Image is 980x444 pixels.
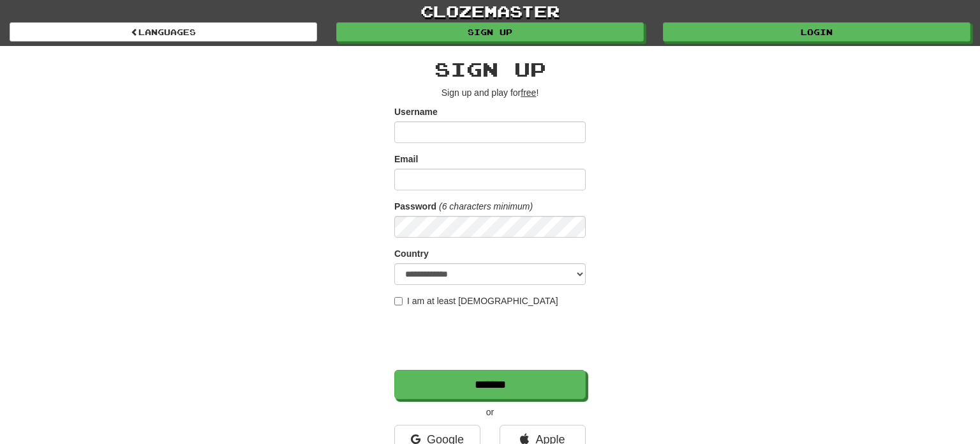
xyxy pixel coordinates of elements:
[663,22,970,42] a: Login
[394,59,586,80] h2: Sign up
[394,314,588,364] iframe: reCAPTCHA
[521,88,536,98] u: free
[10,22,317,42] a: Languages
[336,22,644,42] a: Sign up
[394,247,429,260] label: Country
[439,201,533,211] em: (6 characters minimum)
[394,406,586,418] p: or
[394,297,403,305] input: I am at least [DEMOGRAPHIC_DATA]
[394,200,436,213] label: Password
[394,153,418,165] label: Email
[394,105,438,118] label: Username
[394,86,586,99] p: Sign up and play for !
[394,295,558,307] label: I am at least [DEMOGRAPHIC_DATA]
